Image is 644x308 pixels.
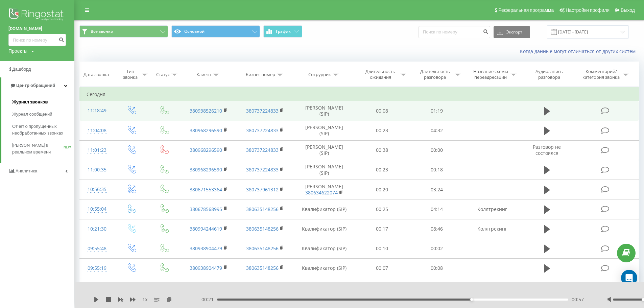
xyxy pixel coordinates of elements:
td: Квалификатор (SIP) [293,239,355,258]
a: 380968296590 [190,166,222,173]
a: 380737224833 [246,127,279,134]
a: 380635148256 [246,265,279,271]
a: 380938904479 [190,245,222,252]
td: [PERSON_NAME] (SIP) [293,121,355,140]
span: Журнал сообщений [12,111,52,118]
span: [PERSON_NAME] в реальном времени [12,142,64,156]
a: 380635148256 [246,226,279,232]
div: Проекты [8,48,27,54]
div: Длительность ожидания [362,69,399,80]
button: Все звонки [79,25,168,38]
a: 380737224833 [246,166,279,173]
div: 09:53:15 [87,281,108,294]
div: 11:18:49 [87,104,108,117]
td: [PERSON_NAME] [293,180,355,199]
button: График [263,25,302,38]
td: 00:25 [355,199,409,219]
a: Журнал сообщений [12,108,74,120]
a: 380678568995 [190,206,222,212]
div: Статус [156,72,170,77]
a: [DOMAIN_NAME] [8,25,66,32]
a: Центр обращений [1,77,74,94]
div: Бизнес номер [246,72,275,77]
div: Open Intercom Messenger [621,270,637,286]
td: 00:20 [355,180,409,199]
span: Дашборд [12,67,31,72]
img: Ringostat logo [8,7,66,24]
td: 01:19 [409,101,464,121]
span: Все звонки [91,29,113,34]
span: Разговор не состоялся [533,144,561,156]
div: Аудиозапись разговора [527,69,571,80]
td: 00:23 [355,160,409,180]
a: 380968296590 [190,147,222,153]
td: 00:23 [355,121,409,140]
div: Accessibility label [470,298,473,301]
td: [PERSON_NAME] (SIP) [293,140,355,160]
td: Квалификатор (SIP) [293,278,355,298]
button: Основной [171,25,260,38]
td: 03:24 [409,180,464,199]
td: 04:14 [409,199,464,219]
span: Аналитика [16,168,37,173]
div: 10:21:30 [87,222,108,236]
a: 380938904479 [190,265,222,271]
td: [PERSON_NAME] (SIP) [293,101,355,121]
div: Комментарий/категория звонка [581,69,621,80]
div: 10:55:04 [87,203,108,216]
span: 1 x [142,296,147,303]
td: 00:07 [355,258,409,278]
a: 380994244619 [190,226,222,232]
td: 00:08 [355,101,409,121]
a: Отчет о пропущенных необработанных звонках [12,120,74,139]
td: Коллтрекинг [464,199,521,219]
a: Когда данные могут отличаться от других систем [520,48,639,54]
td: 00:10 [355,239,409,258]
div: 09:55:19 [87,262,108,275]
div: Название схемы переадресации [473,69,509,80]
td: 00:18 [409,160,464,180]
div: 11:00:35 [87,163,108,176]
a: 380737961312 [246,186,279,193]
div: 10:56:35 [87,183,108,196]
span: Журнал звонков [12,99,48,105]
div: Клиент [196,72,211,77]
div: Сотрудник [308,72,331,77]
td: 00:08 [355,278,409,298]
td: Коллтрекинг [464,219,521,239]
a: 380671553364 [190,186,222,193]
span: График [276,29,291,34]
a: 380635148256 [246,206,279,212]
button: Экспорт [494,26,530,38]
td: Квалификатор (SIP) [293,219,355,239]
span: 00:57 [572,296,584,303]
span: Реферальная программа [498,7,554,13]
td: [PERSON_NAME] (SIP) [293,160,355,180]
td: 04:32 [409,121,464,140]
input: Поиск по номеру [419,26,490,38]
td: 00:02 [409,239,464,258]
div: Длительность разговора [417,69,453,80]
td: 00:17 [355,219,409,239]
div: 11:04:08 [87,124,108,137]
span: Настройки профиля [566,7,610,13]
a: 380737224833 [246,108,279,114]
a: 380938526210 [190,108,222,114]
td: 00:33 [409,278,464,298]
a: 380737224833 [246,147,279,153]
div: Дата звонка [84,72,109,77]
td: 00:08 [409,258,464,278]
td: Сегодня [80,88,639,101]
span: Отчет о пропущенных необработанных звонках [12,123,71,137]
span: - 00:21 [200,296,217,303]
td: Квалификатор (SIP) [293,258,355,278]
a: 380968296590 [190,127,222,134]
td: 00:00 [409,140,464,160]
div: Тип звонка [121,69,140,80]
a: 380634622074 [305,189,338,196]
td: 00:38 [355,140,409,160]
span: Центр обращений [16,83,55,88]
a: 380635148256 [246,245,279,252]
a: Журнал звонков [12,96,74,108]
td: 08:46 [409,219,464,239]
